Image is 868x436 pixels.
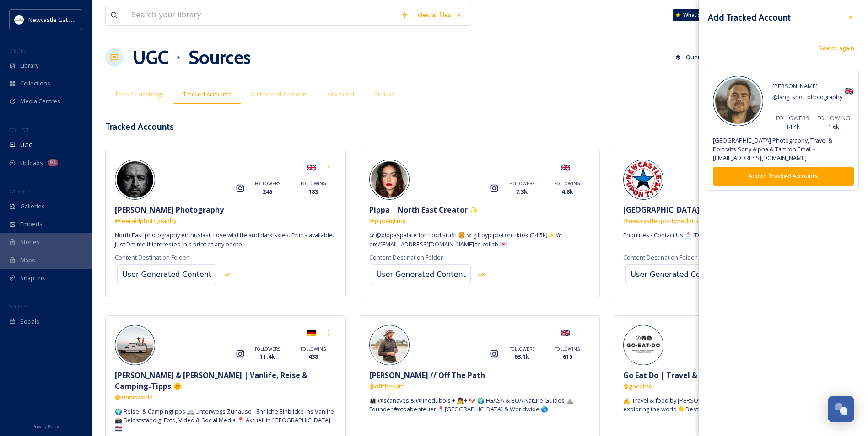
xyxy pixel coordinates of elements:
[20,238,40,246] span: Stories
[623,215,706,226] a: @newcastleupontynedotcom
[251,90,308,99] span: Authorised Accounts
[413,6,466,24] a: View all files
[713,136,854,163] span: [GEOGRAPHIC_DATA] Photography, Travel & Portraits Sony Alpha & Tamron Email - [EMAIL_ADDRESS][DOM...
[369,253,443,262] span: Content Destination Folder
[509,346,534,352] span: FOLLOWERS
[117,327,153,363] img: 483661092_960016272780739_8535134343051205329_n.jpg
[117,161,153,198] img: 509645679_18081087940835721_3608210321621689689_n.jpg
[115,253,189,262] span: Content Destination Folder
[115,215,177,226] a: @leereidphotography
[514,352,529,361] span: 63.1k
[369,231,591,248] span: ✰ @pippaspalate for food stuff! 🍔 ✰ gilroypippa on tiktok (34.5k)✨ ✰ dm/[EMAIL_ADDRESS][DOMAIN_NA...
[371,327,408,363] img: 322800085_1341209883344839_7658509013225772918_n.jpg
[115,393,153,401] span: @ lunnisworld
[623,382,652,390] span: @ goeatdo
[115,370,336,392] span: [PERSON_NAME] & [PERSON_NAME] | Vanlife, Reise & Camping-Tipps 🌞
[32,420,59,431] a: Privacy Policy
[127,5,396,25] input: Search your library
[20,79,50,88] span: Collections
[20,274,45,282] span: SnapLink
[20,61,38,70] span: Library
[133,44,168,71] a: UGC
[369,382,405,390] span: @ offthepath
[772,80,854,102] div: 🇬🇧
[115,392,153,403] a: @lunnisworld
[255,346,280,352] span: FOLLOWERS
[115,90,164,99] span: Tracked Hashtags
[327,90,354,99] span: Advanced
[260,352,275,361] span: 11.4k
[263,187,272,196] span: 246
[20,97,60,106] span: Media Centres
[301,181,326,187] span: FOLLOWING
[115,217,177,225] span: @ leereidphotography
[308,352,318,361] span: 438
[828,396,854,422] button: Open Chat
[369,370,485,381] span: [PERSON_NAME] // Off The Path
[623,370,717,381] span: Go Eat Do | Travel & food
[625,327,662,363] img: 14711963_924456184353834_3036984023680286720_a.jpg
[555,181,580,187] span: FOLLOWING
[828,122,839,131] span: 1.6k
[301,346,326,352] span: FOLLOWING
[369,215,406,226] a: @pippagilroy
[20,202,45,211] span: Galleries
[623,231,834,239] span: Enquiries - Contact Us 📩 [DOMAIN_NAME] [EMAIL_ADDRESS][DOMAIN_NAME]
[20,141,32,149] span: UGC
[772,93,842,101] span: @ lang_shot_photography
[369,204,479,215] span: Pippa | North East Creator ✨
[509,181,534,187] span: FOLLOWERS
[563,352,572,361] span: 615
[20,159,43,167] span: Uploads
[32,424,59,430] span: Privacy Policy
[625,161,662,198] img: 334822704_945454413484252_1833957916557846372_n.jpg
[776,114,809,122] span: FOLLOWERS
[28,15,113,24] span: Newcastle Gateshead Initiative
[9,303,27,310] span: SOCIALS
[48,159,58,166] div: 93
[9,127,29,133] span: COLLECT
[369,381,405,392] a: @offthepath
[115,231,336,248] span: North East photography enthusiast. Love wildlife and dark skies. Prints available. Just Dm me if ...
[713,167,854,186] button: Add to Tracked Accounts
[20,317,39,326] span: Socials
[20,220,43,229] span: Embeds
[369,396,591,414] span: 👨‍👩‍👧 @scanaves & @linedubois + 👧+ 🐶 🌍 FGASA & BQA Nature Guides ⛰️ Founder #otpabenteuer 📍[GEOGR...
[623,396,845,414] span: ✍️ Travel & food by [PERSON_NAME] 🌎 Based in [GEOGRAPHIC_DATA] and exploring the world 👇Destinati...
[786,122,800,131] span: 14.4k
[623,381,652,392] a: @goeatdo
[189,44,251,71] h1: Sources
[557,325,574,341] div: 🇬🇧
[377,269,466,280] div: User Generated Content
[105,120,174,133] h3: Tracked Accounts
[122,269,211,280] div: User Generated Content
[715,78,761,124] img: 11420914_1178543602228577_6596740037721718784_a.jpg
[555,346,580,352] span: FOLLOWING
[671,48,713,66] button: Queued
[9,188,30,195] span: WIDGETS
[623,253,697,262] span: Content Destination Folder
[708,11,791,24] h3: Add Tracked Account
[9,47,25,54] span: MEDIA
[561,187,573,196] span: 4.8k
[20,256,35,265] span: Maps
[303,160,320,176] div: 🇬🇧
[673,9,719,21] a: What's New
[516,187,528,196] span: 7.3k
[819,44,854,53] span: Search again
[183,90,232,99] span: Tracked Accounts
[817,114,850,122] span: FOLLOWING
[557,160,574,176] div: 🇬🇧
[373,90,394,99] span: Groups
[623,217,706,225] span: @ newcastleupontynedotcom
[631,269,720,280] div: User Generated Content
[308,187,318,196] span: 183
[15,15,24,24] img: DqD9wEUd_400x400.jpg
[115,204,224,215] span: [PERSON_NAME] Photography
[369,217,406,225] span: @ pippagilroy
[671,48,718,66] a: Queued
[303,325,320,341] div: 🇩🇪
